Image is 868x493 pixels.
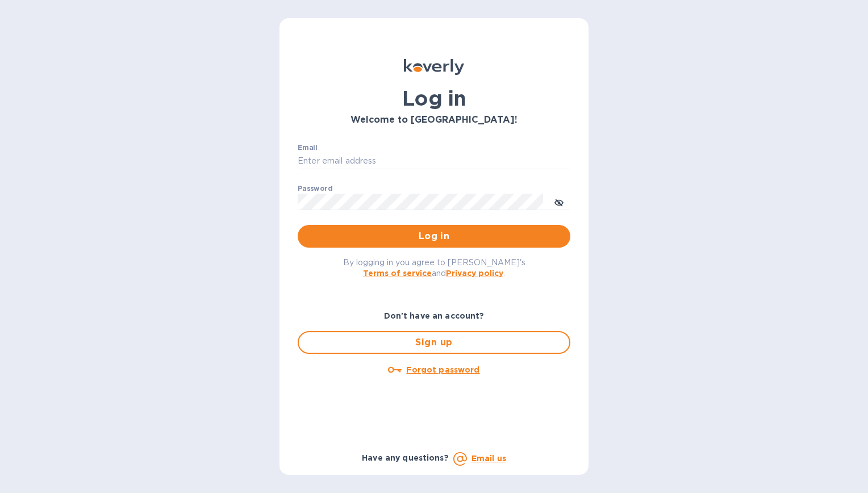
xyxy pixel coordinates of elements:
[298,331,570,354] button: Sign up
[471,454,506,463] a: Email us
[307,229,561,243] span: Log in
[548,190,570,213] button: toggle password visibility
[298,225,570,248] button: Log in
[298,185,332,192] label: Password
[343,258,525,278] span: By logging in you agree to [PERSON_NAME]'s and .
[446,269,503,278] a: Privacy policy
[298,115,570,126] h3: Welcome to [GEOGRAPHIC_DATA]!
[404,59,464,75] img: Koverly
[406,365,479,374] u: Forgot password
[384,311,485,320] b: Don't have an account?
[362,453,449,462] b: Have any questions?
[298,153,570,170] input: Enter email address
[298,144,318,151] label: Email
[308,336,560,349] span: Sign up
[298,86,570,110] h1: Log in
[363,269,432,278] a: Terms of service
